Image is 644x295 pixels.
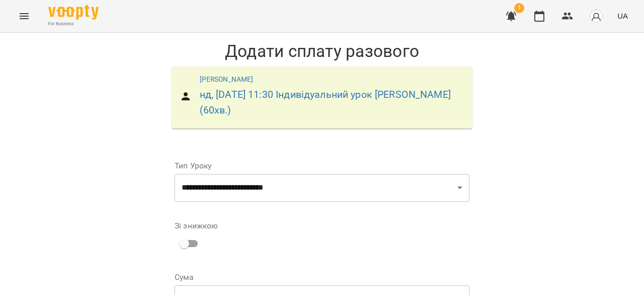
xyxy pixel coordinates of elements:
a: [PERSON_NAME] [200,75,254,83]
button: Menu [12,4,36,28]
span: 1 [514,3,524,13]
button: UA [613,7,632,25]
span: For Business [48,21,99,27]
a: нд, [DATE] 11:30 Індивідуальний урок [PERSON_NAME](60хв.) [200,89,451,116]
img: avatar_s.png [589,9,603,23]
label: Тип Уроку [175,162,469,170]
label: Сума [175,273,469,281]
span: UA [617,11,628,21]
h1: Додати сплату разового [167,41,477,62]
img: Voopty Logo [48,5,99,20]
label: Зі знижкою [175,222,218,230]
